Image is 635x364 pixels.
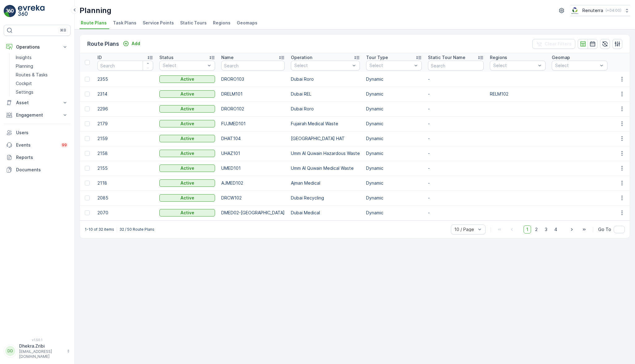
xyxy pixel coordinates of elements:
span: Static Tours [180,20,207,26]
p: Active [180,150,194,156]
div: Toggle Row Selected [85,121,90,126]
p: Documents [16,167,68,173]
button: Active [159,150,215,157]
p: - [428,195,484,201]
div: Toggle Row Selected [85,166,90,171]
p: Active [180,76,194,82]
div: Toggle Row Selected [85,77,90,82]
button: Add [120,40,143,47]
button: Asset [4,96,71,109]
div: DD [5,346,15,356]
p: RELM102 [490,91,546,97]
p: 2155 [97,165,153,171]
img: Screenshot_2024-07-26_at_13.33.01.png [570,7,580,14]
p: Add [132,41,140,47]
a: Planning [13,62,71,71]
span: 3 [542,225,550,233]
p: Active [180,91,194,97]
p: Umm Al Quwain Medical Waste [291,165,360,171]
p: - [428,135,484,142]
p: UHAZ101 [221,150,285,156]
div: Toggle Row Selected [85,106,90,111]
p: UMED101 [221,165,285,171]
div: Toggle Row Selected [85,210,90,215]
p: Active [180,195,194,201]
p: Dynamic [366,180,422,186]
a: Insights [13,53,71,62]
p: 2070 [97,210,153,216]
a: Users [4,126,71,139]
button: Active [159,75,215,83]
p: Planning [80,6,111,15]
p: - [428,91,484,97]
p: Dynamic [366,91,422,97]
p: 1-10 of 32 items [85,227,114,232]
p: - [428,121,484,127]
p: Settings [16,89,33,95]
p: ( +04:00 ) [606,8,621,13]
input: Search [97,61,153,71]
p: DRELM101 [221,91,285,97]
div: Toggle Row Selected [85,151,90,156]
p: 2296 [97,106,153,112]
button: Active [159,135,215,142]
div: Toggle Row Selected [85,181,90,186]
span: 2 [532,225,541,233]
p: DRORO103 [221,76,285,82]
p: Active [180,180,194,186]
p: Select [369,62,412,69]
button: Active [159,165,215,172]
button: Renuterra(+04:00) [570,5,630,16]
img: logo_light-DOdMpM7g.png [18,5,45,17]
p: Active [180,135,194,142]
p: Dynamic [366,165,422,171]
a: Routes & Tasks [13,71,71,79]
p: 2085 [97,195,153,201]
button: Active [159,179,215,187]
p: Geomap [552,54,570,61]
p: Select [163,62,205,69]
span: Task Plans [113,20,136,26]
span: 1 [524,225,531,233]
p: ID [97,54,102,61]
p: Static Tour Name [428,54,465,61]
div: Toggle Row Selected [85,195,90,200]
p: 2314 [97,91,153,97]
p: Clear Filters [545,41,572,47]
p: - [428,106,484,112]
p: Operations [16,44,58,50]
p: [GEOGRAPHIC_DATA] HAT [291,135,360,142]
p: AJMED102 [221,180,285,186]
p: Active [180,210,194,216]
p: DMED02-[GEOGRAPHIC_DATA] [221,210,285,216]
p: 2158 [97,150,153,156]
p: Dubai Roro [291,106,360,112]
p: Dubai Medical [291,210,360,216]
button: Active [159,90,215,98]
p: Route Plans [87,40,119,48]
p: Active [180,121,194,127]
p: - [428,76,484,82]
span: Service Points [143,20,174,26]
p: 32 / 50 Route Plans [119,227,154,232]
p: Umm Al Quwain Hazardous Waste [291,150,360,156]
p: Reports [16,154,68,161]
span: Geomaps [237,20,257,26]
button: Engagement [4,109,71,121]
p: DHAT104 [221,135,285,142]
input: Search [428,61,484,71]
p: 2159 [97,135,153,142]
p: Dynamic [366,135,422,142]
p: Routes & Tasks [16,72,48,78]
p: 2118 [97,180,153,186]
a: Settings [13,88,71,96]
p: 2179 [97,121,153,127]
p: Planning [16,63,33,69]
span: Route Plans [81,20,107,26]
img: logo [4,5,16,17]
p: Ajman Medical [291,180,360,186]
span: Go To [598,226,611,233]
p: Dubai REL [291,91,360,97]
button: DDDhekra.Zribi[EMAIL_ADDRESS][DOMAIN_NAME] [4,343,71,359]
p: 2355 [97,76,153,82]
